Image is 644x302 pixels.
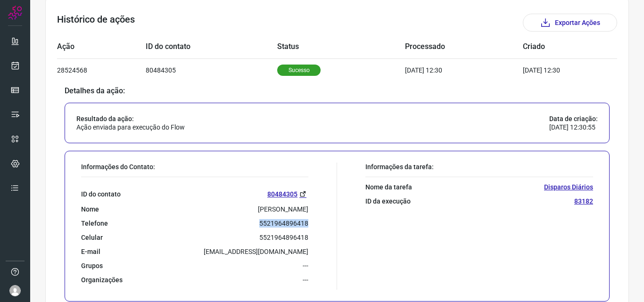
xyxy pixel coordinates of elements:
[81,261,103,270] p: Grupos
[81,233,103,242] p: Celular
[8,6,22,20] img: Logo
[76,123,185,131] p: Ação enviada para execução do Flow
[405,35,523,58] td: Processado
[365,183,412,191] p: Nome da tarefa
[204,247,308,256] p: [EMAIL_ADDRESS][DOMAIN_NAME]
[277,35,405,58] td: Status
[549,123,598,131] p: [DATE] 12:30:55
[57,35,146,58] td: Ação
[259,233,308,242] p: 5521964896418
[81,163,308,171] p: Informações do Contato:
[258,205,308,213] p: [PERSON_NAME]
[574,197,593,205] p: 83182
[76,114,185,123] p: Resultado da ação:
[267,188,308,199] a: 80484305
[523,58,589,82] td: [DATE] 12:30
[549,114,598,123] p: Data de criação:
[57,58,146,82] td: 28524568
[365,163,593,171] p: Informações da tarefa:
[523,35,589,58] td: Criado
[259,219,308,228] p: 5521964896418
[9,285,21,296] img: avatar-user-boy.jpg
[57,14,135,32] h3: Histórico de ações
[81,276,123,284] p: Organizações
[544,183,593,191] p: Disparos Diários
[277,65,321,76] p: Sucesso
[523,14,617,32] button: Exportar Ações
[81,219,108,228] p: Telefone
[365,197,411,205] p: ID da execução
[81,190,121,198] p: ID do contato
[65,87,610,95] p: Detalhes da ação:
[146,35,277,58] td: ID do contato
[303,261,308,270] p: ---
[405,58,523,82] td: [DATE] 12:30
[81,205,99,213] p: Nome
[81,247,100,256] p: E-mail
[303,276,308,284] p: ---
[146,58,277,82] td: 80484305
